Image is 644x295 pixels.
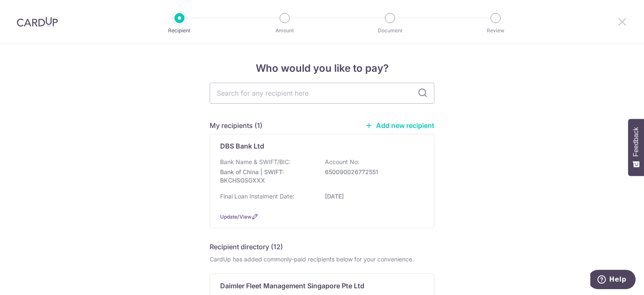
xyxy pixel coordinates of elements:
[220,192,294,201] p: Final Loan Instalment Date:
[325,192,419,201] p: [DATE]
[590,270,636,291] iframe: Opens a widget where you can find more information
[254,26,316,35] p: Amount
[632,127,640,157] span: Feedback
[210,61,434,76] h4: Who would you like to pay?
[210,120,262,131] h5: My recipients (1)
[220,141,264,151] p: DBS Bank Ltd
[17,17,58,27] img: CardUp
[365,121,434,130] a: Add new recipient
[325,158,359,166] p: Account No:
[210,83,434,104] input: Search for any recipient here
[210,242,283,252] h5: Recipient directory (12)
[220,168,314,185] p: Bank of China | SWIFT: BKCHSGSGXXX
[325,168,419,176] p: 650090026772551
[628,119,644,176] button: Feedback - Show survey
[220,214,252,220] a: Update/View
[148,26,210,35] p: Recipient
[220,158,291,166] p: Bank Name & SWIFT/BIC:
[220,281,364,291] p: Daimler Fleet Management Singapore Pte Ltd
[210,255,434,264] div: CardUp has added commonly-paid recipients below for your convenience.
[359,26,421,35] p: Document
[465,26,527,35] p: Review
